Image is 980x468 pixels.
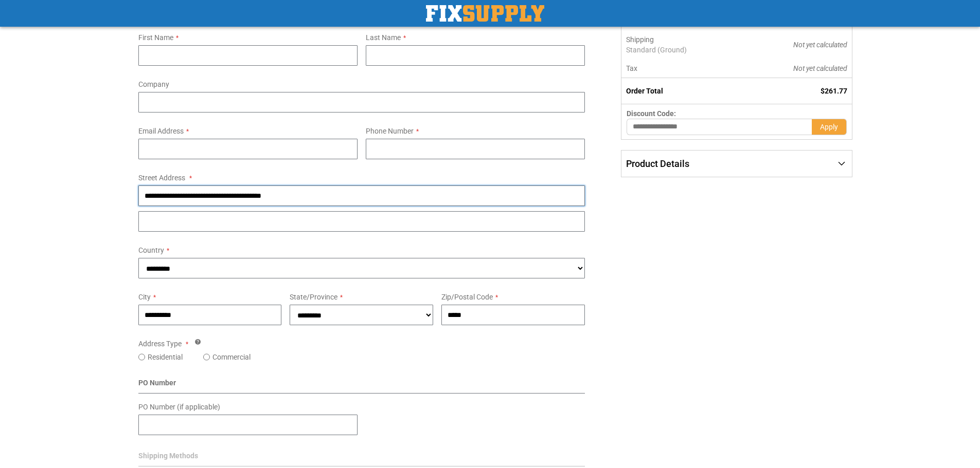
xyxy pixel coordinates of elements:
[138,403,220,411] span: PO Number (if applicable)
[138,378,585,394] div: PO Number
[366,127,414,135] span: Phone Number
[626,45,737,55] span: Standard (Ground)
[821,87,847,95] span: $261.77
[626,87,663,95] strong: Order Total
[426,5,544,22] a: store logo
[138,293,151,301] span: City
[138,127,184,135] span: Email Address
[138,33,173,42] span: First Name
[793,64,847,72] span: Not yet calculated
[626,158,689,169] span: Product Details
[793,41,847,49] span: Not yet calculated
[366,33,401,42] span: Last Name
[138,174,185,182] span: Street Address
[290,293,337,301] span: State/Province
[138,340,182,348] span: Address Type
[626,35,654,44] span: Shipping
[627,109,676,118] span: Discount Code:
[441,293,493,301] span: Zip/Postal Code
[148,352,183,362] label: Residential
[812,119,847,135] button: Apply
[426,5,544,22] img: Fix Industrial Supply
[820,123,838,131] span: Apply
[138,246,164,254] span: Country
[212,352,251,362] label: Commercial
[621,59,742,78] th: Tax
[138,80,169,88] span: Company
